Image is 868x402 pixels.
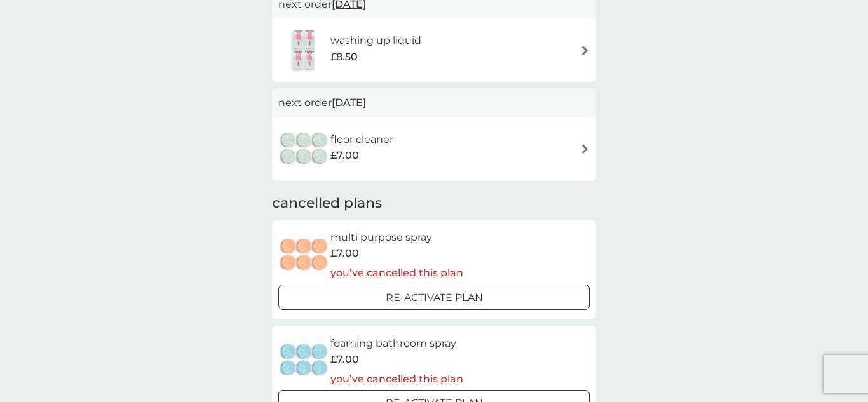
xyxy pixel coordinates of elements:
span: £7.00 [330,351,359,368]
img: foaming bathroom spray [278,338,330,383]
h6: multi purpose spray [330,229,463,246]
span: £7.00 [330,245,359,262]
img: multi purpose spray [278,233,330,278]
button: Re-activate Plan [278,285,590,310]
h2: cancelled plans [272,194,596,213]
img: arrow right [580,144,590,154]
p: Re-activate Plan [386,290,483,306]
p: you’ve cancelled this plan [330,371,463,387]
img: washing up liquid [278,28,330,72]
p: next order [278,95,590,111]
span: £8.50 [330,49,358,65]
img: arrow right [580,46,590,55]
p: you’ve cancelled this plan [330,265,463,281]
span: £7.00 [330,147,359,164]
span: [DATE] [332,90,366,115]
h6: floor cleaner [330,131,393,148]
h6: foaming bathroom spray [330,335,463,352]
h6: washing up liquid [330,32,421,49]
img: floor cleaner [278,127,330,171]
